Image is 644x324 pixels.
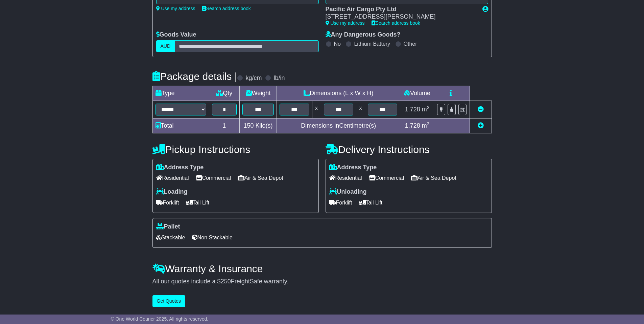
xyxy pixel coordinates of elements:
[156,173,189,183] span: Residential
[326,20,365,26] a: Use my address
[369,173,404,183] span: Commercial
[354,41,390,47] label: Lithium Battery
[359,197,383,208] span: Tail Lift
[152,86,209,101] td: Type
[209,118,240,133] td: 1
[326,31,401,39] label: Any Dangerous Goods?
[152,71,237,82] h4: Package details |
[156,6,195,11] a: Use my address
[111,316,209,322] span: © One World Courier 2025. All rights reserved.
[372,20,420,26] a: Search address book
[427,121,430,126] sup: 3
[405,122,420,129] span: 1.728
[156,40,175,52] label: AUD
[356,101,365,118] td: x
[152,278,492,285] div: All our quotes include a $ FreightSafe warranty.
[329,188,367,196] label: Unloading
[400,86,434,101] td: Volume
[326,13,476,21] div: [STREET_ADDRESS][PERSON_NAME]
[240,86,277,101] td: Weight
[334,41,341,47] label: No
[221,278,231,285] span: 250
[156,164,204,171] label: Address Type
[312,101,321,118] td: x
[152,144,319,155] h4: Pickup Instructions
[156,188,188,196] label: Loading
[156,197,179,208] span: Forklift
[422,122,430,129] span: m
[411,173,456,183] span: Air & Sea Depot
[329,164,377,171] label: Address Type
[196,173,231,183] span: Commercial
[238,173,283,183] span: Air & Sea Depot
[422,106,430,113] span: m
[245,74,262,82] label: kg/cm
[329,197,352,208] span: Forklift
[192,232,233,243] span: Non Stackable
[186,197,210,208] span: Tail Lift
[156,31,196,39] label: Goods Value
[273,74,285,82] label: lb/in
[478,106,484,113] a: Remove this item
[277,86,400,101] td: Dimensions (L x W x H)
[152,263,492,274] h4: Warranty & Insurance
[478,122,484,129] a: Add new item
[156,232,185,243] span: Stackable
[209,86,240,101] td: Qty
[405,106,420,113] span: 1.728
[244,122,254,129] span: 150
[152,295,186,307] button: Get Quotes
[326,6,476,13] div: Pacific Air Cargo Pty Ltd
[156,223,180,231] label: Pallet
[277,118,400,133] td: Dimensions in Centimetre(s)
[427,105,430,110] sup: 3
[152,118,209,133] td: Total
[326,144,492,155] h4: Delivery Instructions
[240,118,277,133] td: Kilo(s)
[404,41,417,47] label: Other
[202,6,251,11] a: Search address book
[329,173,362,183] span: Residential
